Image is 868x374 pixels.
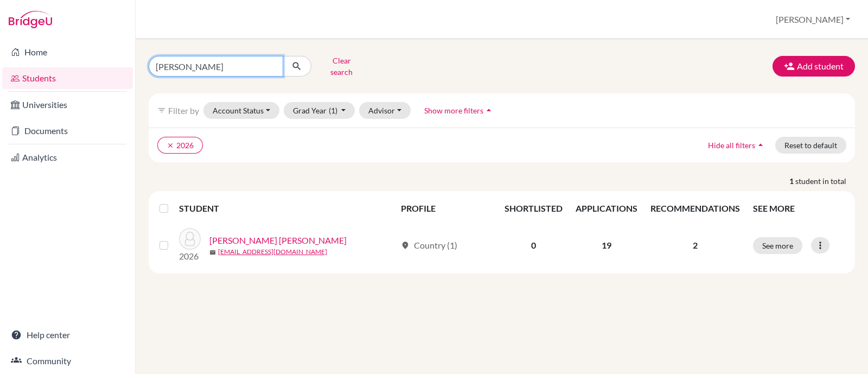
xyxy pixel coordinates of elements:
span: (1) [329,106,337,115]
th: RECOMMENDATIONS [644,195,746,221]
a: Help center [2,324,133,346]
a: Universities [2,94,133,116]
button: Add student [773,56,855,77]
span: Hide all filters [708,141,755,150]
i: filter_list [157,106,166,115]
input: Find student by name... [149,56,283,77]
td: 19 [569,221,644,269]
img: Chaves Blackman, Thomas [179,228,201,250]
span: mail [209,249,216,256]
button: Show more filtersarrow_drop_up [415,102,503,119]
th: STUDENT [179,195,394,221]
a: Community [2,350,133,372]
i: arrow_drop_up [483,105,494,116]
td: 0 [498,221,569,269]
a: Documents [2,120,133,142]
i: clear [167,142,174,149]
span: student in total [795,175,855,187]
div: Country (1) [401,239,457,252]
img: Bridge-U [9,11,52,28]
a: Analytics [2,147,133,168]
span: Filter by [168,105,199,116]
span: location_on [401,241,410,250]
button: Hide all filtersarrow_drop_up [699,137,775,154]
th: PROFILE [394,195,498,221]
button: Grad Year(1) [284,102,355,119]
a: [EMAIL_ADDRESS][DOMAIN_NAME] [218,247,327,257]
span: Show more filters [424,106,483,115]
a: [PERSON_NAME] [PERSON_NAME] [209,234,347,247]
i: arrow_drop_up [755,140,766,150]
p: 2 [650,239,740,252]
p: 2026 [179,250,201,263]
button: Account Status [203,102,279,119]
a: Students [2,67,133,89]
strong: 1 [789,175,795,187]
th: APPLICATIONS [569,195,644,221]
button: [PERSON_NAME] [771,9,855,30]
button: clear2026 [157,137,203,154]
th: SHORTLISTED [498,195,569,221]
button: Clear search [311,52,372,80]
a: Home [2,41,133,63]
button: Reset to default [775,137,846,154]
button: See more [753,237,802,254]
th: SEE MORE [746,195,851,221]
button: Advisor [359,102,411,119]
